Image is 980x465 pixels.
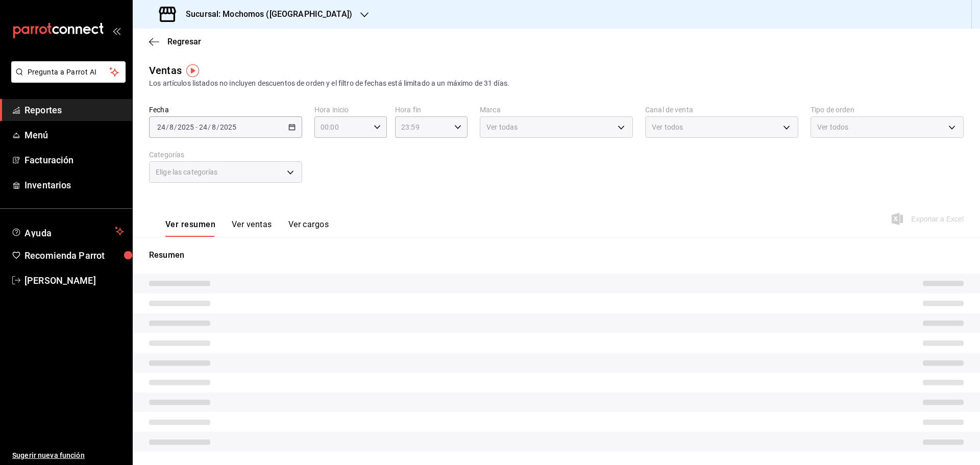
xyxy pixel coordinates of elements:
span: Elige las categorías [156,167,218,177]
input: -- [211,123,216,131]
label: Canal de venta [645,106,798,113]
span: Reportes [24,103,124,117]
span: / [174,123,177,131]
span: / [208,123,211,131]
label: Marca [480,106,633,113]
button: Ver ventas [232,219,272,237]
span: Pregunta a Parrot AI [28,67,110,78]
label: Fecha [149,106,302,113]
h3: Sucursal: Mochomos ([GEOGRAPHIC_DATA]) [178,8,352,20]
input: -- [199,123,208,131]
div: Los artículos listados no incluyen descuentos de orden y el filtro de fechas está limitado a un m... [149,78,964,89]
label: Categorías [149,151,302,158]
p: Resumen [149,249,964,261]
span: Regresar [167,37,201,46]
span: Sugerir nueva función [12,450,124,461]
label: Hora inicio [314,106,387,113]
span: Ayuda [24,225,111,237]
span: Ver todas [486,122,518,132]
button: open_drawer_menu [112,27,120,35]
span: Menú [24,128,124,142]
label: Tipo de orden [811,106,964,113]
button: Ver resumen [165,219,215,237]
span: Recomienda Parrot [24,249,124,262]
a: Pregunta a Parrot AI [7,74,126,85]
button: Regresar [149,37,201,46]
span: Ver todos [817,122,848,132]
span: / [166,123,169,131]
img: Tooltip marker [186,64,199,77]
input: ---- [219,123,237,131]
button: Pregunta a Parrot AI [11,61,126,83]
span: [PERSON_NAME] [24,274,124,287]
span: / [216,123,219,131]
input: ---- [177,123,194,131]
input: -- [157,123,166,131]
button: Ver cargos [288,219,329,237]
span: Ver todos [652,122,683,132]
label: Hora fin [395,106,468,113]
div: navigation tabs [165,219,329,237]
div: Ventas [149,63,182,78]
span: Inventarios [24,178,124,192]
span: Facturación [24,153,124,167]
input: -- [169,123,174,131]
span: - [195,123,198,131]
